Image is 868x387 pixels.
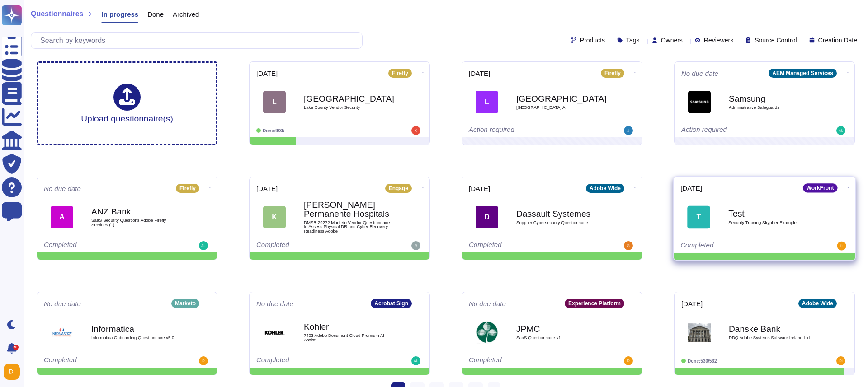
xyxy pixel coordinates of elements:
div: Action required [469,126,580,135]
div: Completed [256,241,367,250]
span: SaaS Questionnaire v1 [516,336,607,340]
b: Kohler [304,322,394,331]
img: user [837,242,846,251]
div: Firefly [388,69,412,78]
span: Questionnaires [31,10,83,18]
b: [GEOGRAPHIC_DATA] [304,94,394,103]
div: T [687,205,710,228]
div: Upload questionnaire(s) [81,84,173,123]
b: Test [728,209,820,218]
span: Security Training Skypher Example [728,220,820,225]
img: user [411,356,420,365]
img: Logo [476,321,498,344]
img: user [624,126,633,135]
div: Adobe Wide [798,299,837,308]
span: [GEOGRAPHIC_DATA] AI [516,105,607,110]
span: No due date [256,300,293,307]
div: Experience Platform [565,299,624,308]
span: Supplier Cybersecurity Questionnaire [516,220,607,225]
span: No due date [681,70,718,77]
div: Firefly [176,184,199,193]
span: [DATE] [256,185,278,192]
div: L [263,91,286,113]
div: L [476,91,498,113]
span: Tags [626,37,640,43]
div: D [476,206,498,228]
div: Action required [681,126,792,135]
span: Archived [173,11,199,18]
span: [DATE] [469,185,490,192]
img: user [199,356,208,365]
input: Search by keywords [36,33,362,48]
div: Firefly [601,69,624,78]
span: In progress [101,11,138,18]
img: user [624,356,633,365]
img: user [411,241,420,250]
span: Done: 530/562 [688,359,717,364]
span: Done: 9/35 [263,128,284,133]
img: Logo [51,321,73,344]
span: No due date [44,185,81,192]
span: [DATE] [469,70,490,77]
span: Products [580,37,605,43]
div: Completed [469,356,580,365]
img: user [4,364,20,380]
span: [DATE] [256,70,278,77]
span: No due date [469,300,506,307]
b: JPMC [516,325,607,333]
span: Administrative Safeguards [729,105,819,110]
span: Done [147,11,164,18]
span: 7403 Adobe Document Cloud Premium AI Assist [304,333,394,342]
b: Samsung [729,94,819,103]
div: Acrobat Sign [371,299,412,308]
img: user [836,356,845,365]
span: Creation Date [818,37,857,43]
div: 9+ [13,345,19,350]
img: user [836,126,845,135]
img: Logo [688,91,711,113]
span: [DATE] [681,300,703,307]
img: user [199,241,208,250]
div: WorkFront [802,183,837,192]
div: Completed [44,241,155,250]
div: Completed [256,356,367,365]
img: user [411,126,420,135]
div: A [51,206,73,228]
div: Engage [385,184,412,193]
div: Completed [680,242,793,251]
span: SaaS Security Questions Adobe Firefly Services (1) [91,218,182,227]
div: K [263,206,286,228]
div: Completed [44,356,155,365]
b: Dassault Systemes [516,210,607,218]
span: Source Control [755,37,797,43]
span: Lake County Vendor Security [304,105,394,110]
div: Marketo [171,299,199,308]
span: [DATE] [680,185,702,191]
b: [PERSON_NAME] Permanente Hospitals [304,200,394,218]
span: Owners [661,37,683,43]
img: user [624,241,633,250]
span: DDQ Adobe Systems Software Ireland Ltd. [729,336,819,340]
span: No due date [44,300,81,307]
b: Informatica [91,325,182,333]
span: DMSR 29272 Marketo Vendor Questionnaire to Assess Physical DR and Cyber Recovery Readiness Adobe [304,220,394,233]
button: user [2,362,26,382]
div: AEM Managed Services [769,69,837,78]
b: ANZ Bank [91,207,182,216]
div: Completed [469,241,580,250]
div: Adobe Wide [586,184,624,193]
span: Informatica Onboarding Questionnaire v5.0 [91,336,182,340]
img: Logo [688,321,711,344]
img: Logo [263,321,286,344]
b: Danske Bank [729,325,819,333]
b: [GEOGRAPHIC_DATA] [516,94,607,103]
span: Reviewers [704,37,733,43]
